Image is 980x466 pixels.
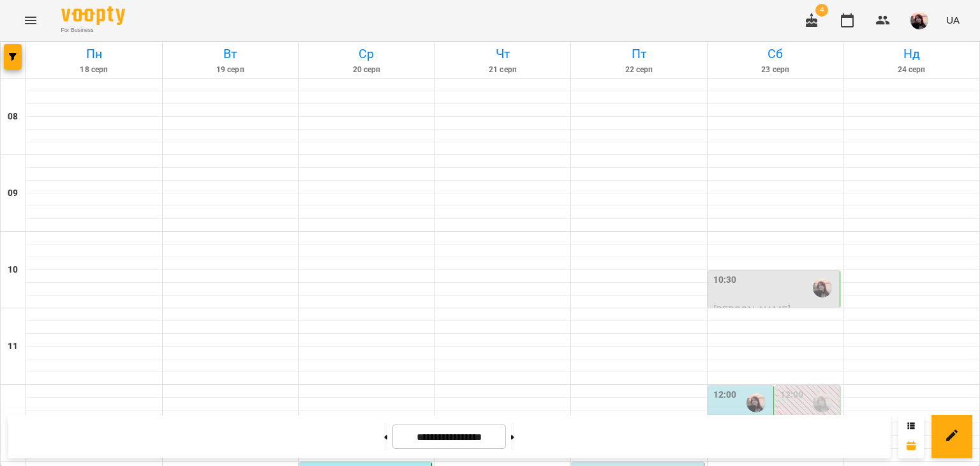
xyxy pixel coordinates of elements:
h6: 19 серп [165,64,297,76]
label: 12:00 [713,388,737,402]
img: Аліна Гушинець [813,278,832,297]
h6: 11 [8,340,18,354]
h6: 08 [8,110,18,124]
h6: Пн [28,44,160,64]
h6: 22 серп [573,64,705,76]
h6: 10 [8,263,18,277]
h6: Ср [301,44,433,64]
label: 12:00 [780,388,804,402]
img: Voopty Logo [61,6,125,25]
h6: Сб [709,44,842,64]
h6: 18 серп [28,64,160,76]
img: Аліна Гушинець [813,393,832,412]
h6: 21 серп [437,64,569,76]
button: Menu [15,5,46,36]
h6: Пт [573,44,705,64]
img: Аліна Гушинець [746,393,766,412]
span: 4 [815,4,828,17]
img: 593dfa334cc66595748fde4e2f19f068.jpg [910,11,928,29]
h6: Вт [165,44,297,64]
label: 10:30 [713,273,737,287]
h6: 09 [8,186,18,200]
h6: Чт [437,44,569,64]
h6: 23 серп [709,64,842,76]
span: For Business [61,26,125,34]
span: [PERSON_NAME] [713,304,791,316]
h6: 20 серп [301,64,433,76]
span: UA [946,13,960,27]
button: UA [941,8,965,32]
h6: 24 серп [845,64,977,76]
h6: Нд [845,44,977,64]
